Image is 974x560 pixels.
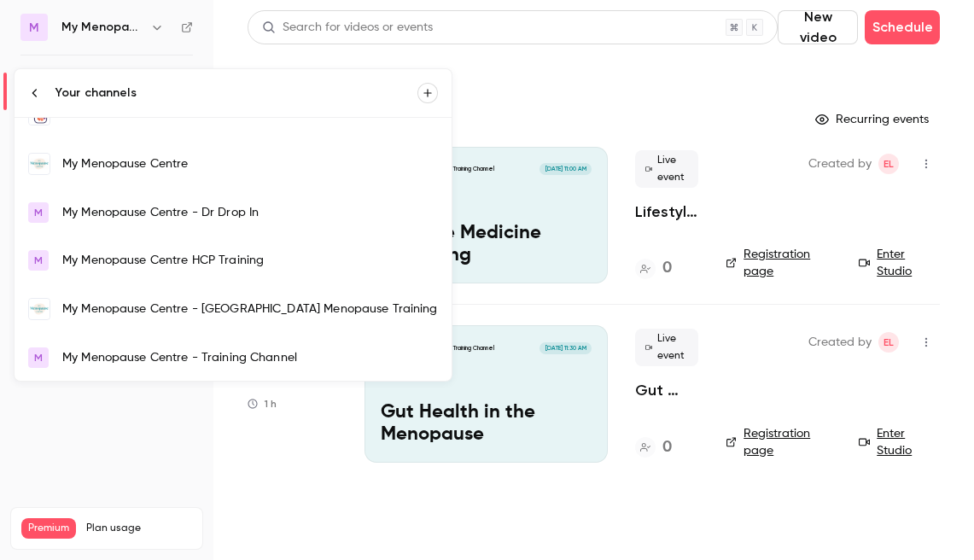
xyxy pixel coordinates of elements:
span: M [34,205,43,220]
div: My Menopause Centre - [GEOGRAPHIC_DATA] Menopause Training [62,300,438,318]
div: My Menopause Centre - Training Channel [62,349,438,366]
img: My Menopause Centre [29,154,50,174]
div: My Menopause Centre - Dr Drop In [62,204,438,221]
div: Your channels [55,85,417,102]
span: M [34,350,43,365]
span: M [34,253,43,268]
div: My Menopause Centre [62,155,438,172]
img: My Menopause Centre - Indonesia Menopause Training [29,299,50,319]
div: My Menopause Centre HCP Training [62,252,438,269]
